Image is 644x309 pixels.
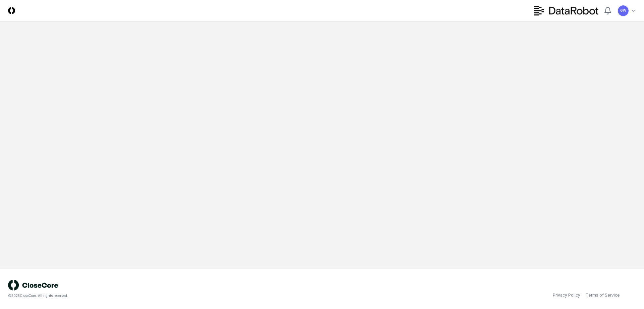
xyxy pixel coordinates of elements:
div: © 2025 CloseCore. All rights reserved. [8,293,322,298]
img: Logo [8,7,15,14]
button: GW [617,5,629,17]
a: Privacy Policy [553,292,580,298]
img: logo [8,280,58,291]
span: GW [620,8,626,13]
img: DataRobot logo [534,6,598,15]
a: Terms of Service [586,292,620,298]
